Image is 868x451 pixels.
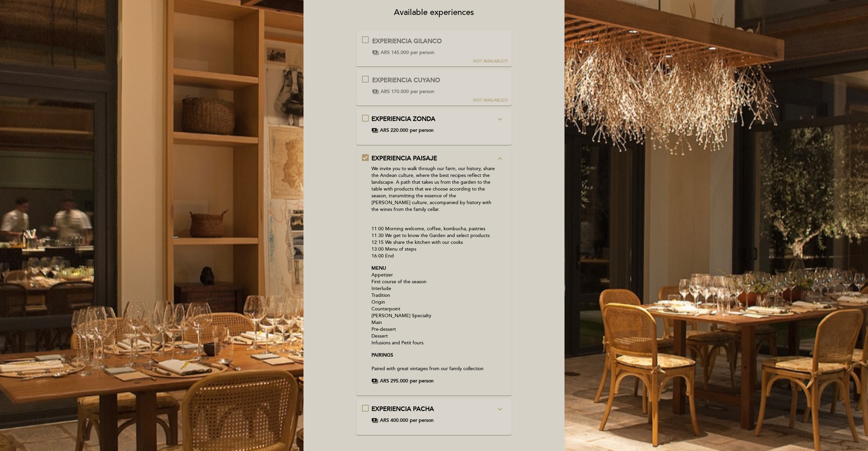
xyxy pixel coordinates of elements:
[411,88,434,95] span: per person
[371,352,393,358] strong: PAIRINGS
[371,127,378,134] span: payments
[372,88,379,95] span: payments
[380,417,408,424] span: ARS 400.000
[494,405,506,414] button: expand_more
[380,127,408,134] span: ARS 220.000
[473,98,504,103] span: NOT AVAILABLE
[371,115,435,123] span: EXPERIENCIA ZONDA
[473,59,504,64] span: NOT AVAILABLE
[381,49,409,56] span: ARS 145.000
[381,88,409,95] span: ARS 170.000
[380,378,408,384] span: ARS 295.000
[371,265,386,271] strong: MENU
[394,7,474,17] span: Available experiences
[471,31,510,64] button: NOT AVAILABLE(?)
[496,405,504,413] i: expand_more
[496,115,504,123] i: expand_more
[473,58,508,64] div: (?)
[371,405,434,413] span: EXPERIENCIA PACHA
[371,417,378,424] span: payments
[494,154,506,163] button: expand_less
[496,155,504,163] i: expand_less
[494,115,506,124] button: expand_more
[371,378,378,384] span: payments
[411,49,434,56] span: per person
[371,225,496,259] p: 11:00 Morning welcome, coffee, kombucha, pastries 11:30 We get to know the Garden and select prod...
[362,405,506,424] md-checkbox: EXPERIENCIA PACHA expand_more We invite you to walk through our farms, through our history, to sh...
[362,115,506,134] md-checkbox: EXPERIENCIA ZONDA expand_more Together we tour our farm and orchard, sharing our Cuyo history and...
[372,37,442,46] div: EXPERIENCIA GILANCO
[371,265,496,346] p: Appetizer First course of the season Interlude Tradition Origin Counterpoint [PERSON_NAME] Specia...
[372,76,440,85] div: EXPERIENCIA CUYANO
[410,127,434,134] span: per person
[473,97,508,103] div: (?)
[371,155,437,162] span: EXPERIENCIA PAISAJE
[371,165,496,220] p: We invite you to walk through our farm, our history, share the Andean culture, where the best rec...
[372,49,379,56] span: payments
[371,352,496,372] p: Paired with great vintages from our family collection
[410,417,434,424] span: per person
[471,70,510,104] button: NOT AVAILABLE(?)
[410,378,434,384] span: per person
[362,154,506,384] md-checkbox: EXPERIENCIA PAISAJE expand_more We invite you to walk through our farm, our history, share the An...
